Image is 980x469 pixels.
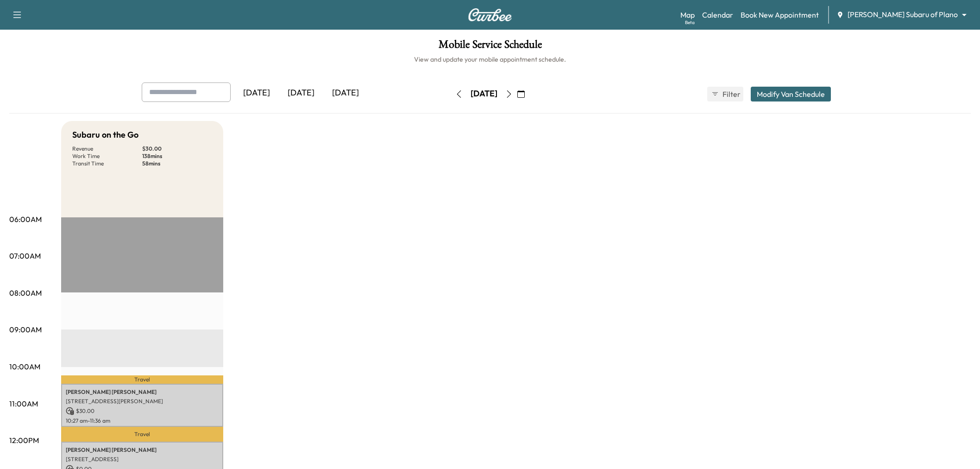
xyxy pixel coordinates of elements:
p: $ 30.00 [66,407,219,415]
p: [PERSON_NAME] [PERSON_NAME] [66,446,219,454]
p: $ 30.00 [142,145,212,152]
p: Travel [61,427,223,442]
a: Calendar [702,9,733,20]
h6: View and update your mobile appointment schedule. [9,55,971,64]
p: [STREET_ADDRESS][PERSON_NAME] [66,398,219,405]
p: Travel [61,375,223,383]
img: Curbee Logo [468,8,512,21]
p: 11:00AM [9,398,38,409]
p: 10:27 am - 11:36 am [66,417,219,425]
p: 58 mins [142,160,212,167]
h1: Mobile Service Schedule [9,39,971,55]
span: [PERSON_NAME] Subaru of Plano [848,9,958,20]
p: 06:00AM [9,214,42,225]
div: Beta [685,19,695,26]
p: [STREET_ADDRESS] [66,456,219,463]
p: Revenue [72,145,142,152]
h5: Subaru on the Go [72,128,138,141]
div: [DATE] [323,82,368,104]
a: Book New Appointment [741,9,819,20]
p: Transit Time [72,160,142,167]
div: [DATE] [471,88,497,100]
a: MapBeta [680,9,695,20]
p: [PERSON_NAME] [PERSON_NAME] [66,388,219,396]
p: 10:00AM [9,361,40,372]
button: Filter [707,87,743,101]
p: 08:00AM [9,287,42,298]
div: [DATE] [234,82,279,104]
p: Work Time [72,152,142,160]
div: [DATE] [279,82,323,104]
p: 138 mins [142,152,212,160]
p: 07:00AM [9,250,41,261]
span: Filter [722,89,739,100]
p: 09:00AM [9,324,42,335]
button: Modify Van Schedule [751,87,831,101]
p: 12:00PM [9,435,39,446]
